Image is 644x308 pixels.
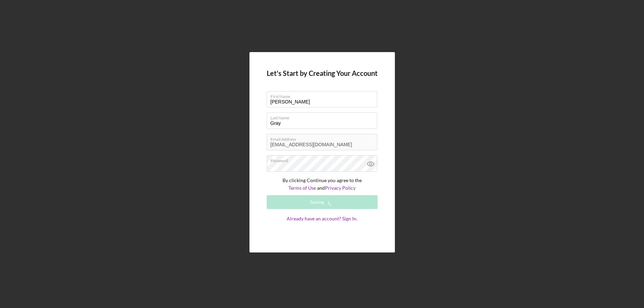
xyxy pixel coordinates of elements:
[270,156,377,163] label: Password
[267,69,378,77] h4: Let's Start by Creating Your Account
[267,216,378,235] a: Already have an account? Sign In.
[288,185,316,191] a: Terms of Use
[270,113,377,120] label: Last Name
[270,134,377,142] label: Email Address
[270,91,377,99] label: First Name
[267,177,378,192] p: By clicking Continue you agree to the and
[267,195,378,209] button: Saving
[325,185,356,191] a: Privacy Policy
[310,195,324,209] div: Saving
